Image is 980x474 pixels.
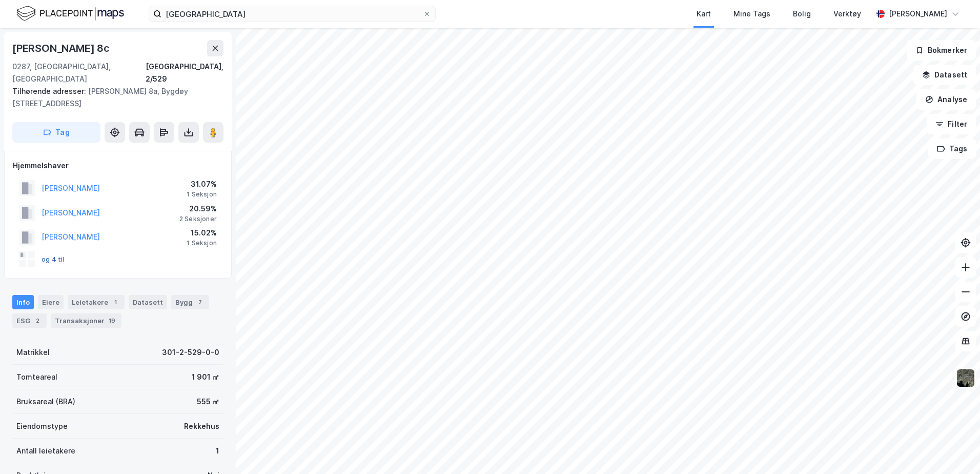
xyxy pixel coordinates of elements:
div: 2 Seksjoner [179,215,217,223]
div: Kart [697,8,711,20]
div: 15.02% [187,227,217,239]
div: Bruksareal (BRA) [16,396,75,408]
div: Bolig [793,8,811,20]
div: Antall leietakere [16,445,75,457]
div: Mine Tags [733,8,770,20]
div: 20.59% [179,203,217,215]
div: 2 [32,315,43,326]
div: 7 [195,297,205,307]
div: Rekkehus [184,420,219,432]
div: 1 [216,445,219,457]
div: Kontrollprogram for chat [929,425,980,474]
button: Datasett [913,65,976,85]
div: Hjemmelshaver [13,160,223,172]
button: Bokmerker [907,40,976,61]
button: Analyse [916,89,976,110]
span: Tilhørende adresser: [12,87,88,95]
div: Matrikkel [16,346,50,359]
div: [GEOGRAPHIC_DATA], 2/529 [146,61,223,85]
button: Filter [927,114,976,134]
img: logo.f888ab2527a4732fd821a326f86c7f29.svg [16,5,124,23]
div: [PERSON_NAME] 8c [12,40,112,56]
div: 301-2-529-0-0 [162,346,219,359]
div: Bygg [171,295,209,309]
div: Verktøy [833,8,861,20]
div: Leietakere [68,295,125,309]
div: Tomteareal [16,371,57,383]
div: Datasett [129,295,167,309]
div: Eiendomstype [16,420,68,432]
button: Tag [12,122,100,143]
div: [PERSON_NAME] [889,8,947,20]
img: 9k= [956,368,975,388]
div: 19 [107,315,117,326]
iframe: Chat Widget [929,425,980,474]
div: Info [12,295,34,309]
div: Transaksjoner [51,313,121,328]
div: 0287, [GEOGRAPHIC_DATA], [GEOGRAPHIC_DATA] [12,61,146,85]
div: ESG [12,313,47,328]
button: Tags [928,139,976,159]
div: 1 Seksjon [187,190,217,199]
div: Eiere [38,295,64,309]
div: 1 [110,297,120,307]
div: [PERSON_NAME] 8a, Bygdøy [STREET_ADDRESS] [12,85,215,110]
div: 555 ㎡ [197,396,219,408]
div: 1 Seksjon [187,239,217,247]
div: 1 901 ㎡ [192,371,219,383]
input: Søk på adresse, matrikkel, gårdeiere, leietakere eller personer [161,6,423,22]
div: 31.07% [187,178,217,190]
